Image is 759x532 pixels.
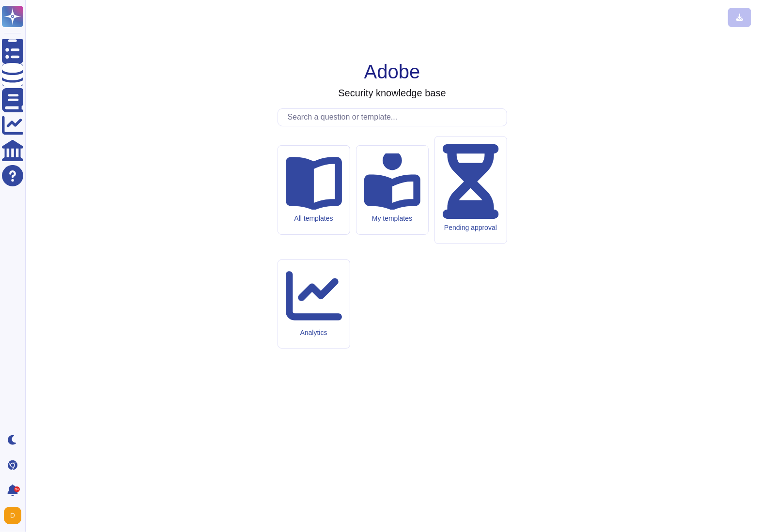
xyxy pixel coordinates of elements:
div: My templates [364,214,420,223]
div: All templates [286,214,342,223]
div: Analytics [286,329,342,337]
button: user [2,505,28,526]
div: 9+ [14,486,20,492]
input: Search a question or template... [283,109,507,126]
h3: Security knowledge base [338,87,446,99]
h1: Adobe [364,60,420,83]
img: user [4,507,21,524]
div: Pending approval [443,224,499,232]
